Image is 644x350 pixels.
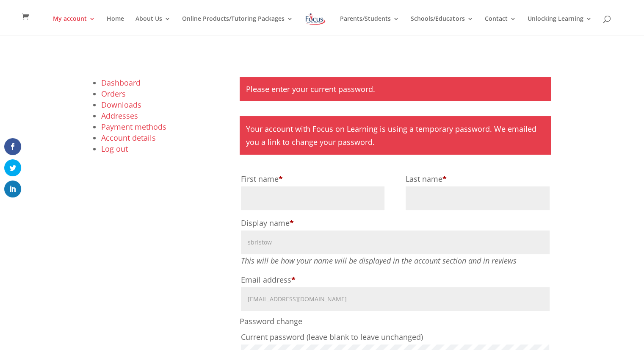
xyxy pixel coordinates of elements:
[241,272,549,287] label: Email address
[101,89,126,99] a: Orders
[240,315,302,328] legend: Password change
[101,122,166,132] a: Payment methods
[101,78,141,88] a: Dashboard
[406,171,549,186] label: Last name
[527,16,591,36] a: Unlocking Learning
[135,16,171,36] a: About Us
[340,16,399,36] a: Parents/Students
[107,16,124,36] a: Home
[241,256,517,266] em: This will be how your name will be displayed in the account section and in reviews
[101,111,138,121] a: Addresses
[241,215,549,231] label: Display name
[101,144,128,154] a: Log out
[246,83,544,94] li: Please enter your current password.
[101,100,141,110] a: Downloads
[241,329,549,344] label: Current password (leave blank to leave unchanged)
[240,116,550,155] div: Your account with Focus on Learning is using a temporary password. We emailed you a link to chang...
[411,16,473,36] a: Schools/Educators
[484,16,516,36] a: Contact
[304,11,326,27] img: Focus on Learning
[94,77,231,162] nav: Account pages
[182,16,293,36] a: Online Products/Tutoring Packages
[53,16,95,36] a: My account
[101,133,156,143] a: Account details
[241,171,384,186] label: First name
